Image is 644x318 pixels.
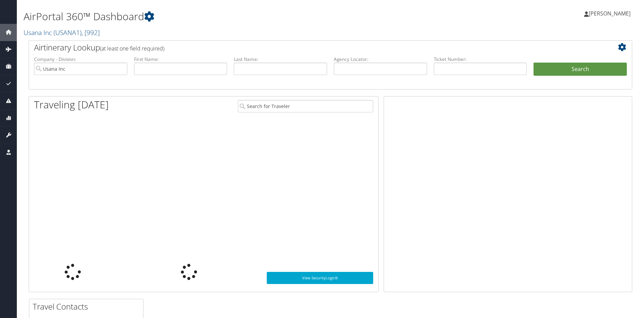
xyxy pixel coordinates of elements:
label: Company - Division: [34,56,127,63]
a: View SecurityLogic® [267,272,373,284]
label: First Name: [134,56,227,63]
h2: Airtinerary Lookup [34,42,577,53]
input: Search for Traveler [238,100,373,112]
span: ( USANA1 ) [54,28,82,37]
h1: Traveling [DATE] [34,98,109,112]
label: Agency Locator: [334,56,427,63]
label: Last Name: [234,56,327,63]
span: (at least one field required) [100,45,164,52]
span: , [ 992 ] [82,28,100,37]
h1: AirPortal 360™ Dashboard [24,9,433,24]
a: Usana Inc [24,28,100,37]
span: [PERSON_NAME] [589,10,631,17]
label: Ticket Number: [434,56,527,63]
button: Search [534,63,627,76]
h2: Travel Contacts [33,301,143,312]
a: [PERSON_NAME] [584,3,637,24]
